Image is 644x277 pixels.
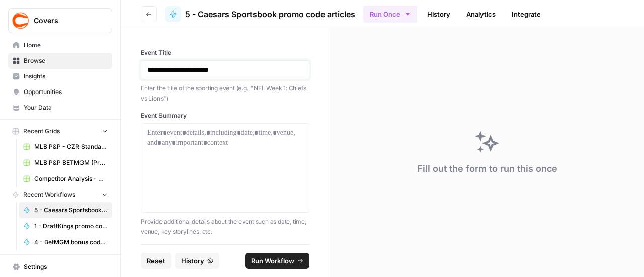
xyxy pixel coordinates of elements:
[506,6,547,22] a: Integrate
[19,155,112,171] a: MLB P&P BETMGM (Production) Grid (1)
[8,8,112,33] button: Workspace: Covers
[8,259,112,275] a: Settings
[24,41,108,50] span: Home
[181,256,204,266] span: History
[12,12,30,30] img: Covers Logo
[141,83,309,103] p: Enter the title of the sporting event (e.g., "NFL Week 1: Chiefs vs Lions")
[24,103,108,112] span: Your Data
[251,256,294,266] span: Run Workflow
[24,262,108,271] span: Settings
[245,253,309,269] button: Run Workflow
[34,158,108,167] span: MLB P&P BETMGM (Production) Grid (1)
[8,187,112,202] button: Recent Workflows
[417,162,557,176] div: Fill out the form to run this once
[8,53,112,69] a: Browse
[34,16,95,26] span: Covers
[185,8,355,20] span: 5 - Caesars Sportsbook promo code articles
[24,56,108,65] span: Browse
[34,206,108,215] span: 5 - Caesars Sportsbook promo code articles
[8,100,112,116] a: Your Data
[24,72,108,81] span: Insights
[363,6,417,23] button: Run Once
[8,68,112,84] a: Insights
[34,142,108,151] span: MLB P&P - CZR Standard (Production) Grid
[8,84,112,100] a: Opportunities
[141,48,309,57] label: Event Title
[19,171,112,187] a: Competitor Analysis - URL Specific Grid
[147,256,165,266] span: Reset
[23,127,60,136] span: Recent Grids
[24,87,108,97] span: Opportunities
[141,111,309,120] label: Event Summary
[19,218,112,234] a: 1 - DraftKings promo code articles
[19,234,112,250] a: 4 - BetMGM bonus code articles
[175,253,219,269] button: History
[8,37,112,53] a: Home
[34,174,108,183] span: Competitor Analysis - URL Specific Grid
[8,124,112,139] button: Recent Grids
[165,6,355,22] a: 5 - Caesars Sportsbook promo code articles
[460,6,502,22] a: Analytics
[19,202,112,218] a: 5 - Caesars Sportsbook promo code articles
[34,238,108,247] span: 4 - BetMGM bonus code articles
[141,217,309,236] p: Provide additional details about the event such as date, time, venue, key storylines, etc.
[421,6,456,22] a: History
[19,139,112,155] a: MLB P&P - CZR Standard (Production) Grid
[34,222,108,231] span: 1 - DraftKings promo code articles
[141,253,171,269] button: Reset
[23,190,75,199] span: Recent Workflows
